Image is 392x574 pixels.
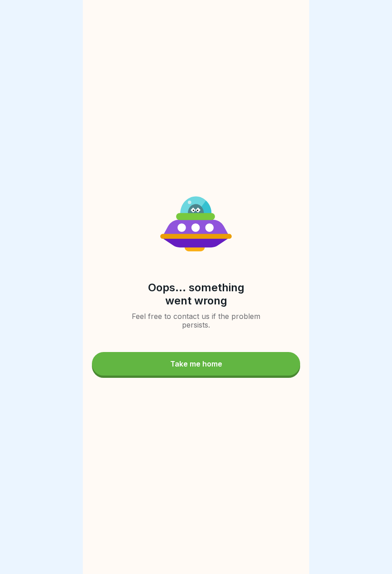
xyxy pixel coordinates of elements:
[128,281,264,308] h1: Oops... something went wrong
[170,360,222,368] div: Take me home
[92,352,300,376] button: Take me home
[128,312,264,329] p: Feel free to contact us if the problem persists.
[92,352,300,378] a: Take me home
[160,196,232,251] img: ufo.svg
